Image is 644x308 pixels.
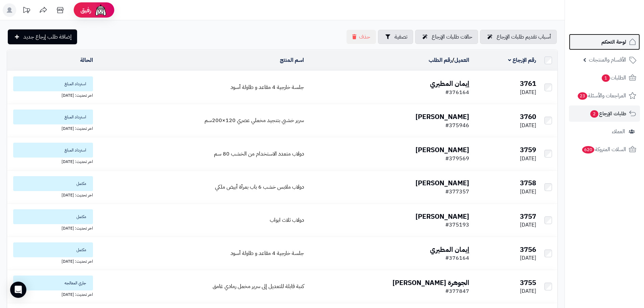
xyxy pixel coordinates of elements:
div: Open Intercom Messenger [10,282,26,298]
div: اخر تحديث: [DATE] [10,290,93,298]
span: مكتمل [13,176,93,191]
span: أسباب تقديم طلبات الإرجاع [497,33,551,41]
a: كنبة قابلة للتعديل إلى سرير مخمل رمادي غامق [213,282,304,290]
a: اسم المنتج [280,56,304,64]
span: [DATE] [520,155,536,163]
span: 23 [578,92,587,100]
span: جاري المعالجه [13,276,93,290]
span: استرداد المبلغ [13,110,93,124]
div: اخر تحديث: [DATE] [10,91,93,98]
a: السلات المتروكة620 [569,141,640,158]
button: تصفية [378,30,413,44]
span: إضافة طلب إرجاع جديد [23,33,72,41]
span: استرداد المبلغ [13,76,93,91]
a: سرير خشبي بتنجيد مخملي عصري 120×200سم [205,116,304,124]
span: [DATE] [520,287,536,295]
span: تصفية [395,33,407,41]
a: دولاب ملابس خشب 6 باب بمرآة أبيض ملكي [215,183,304,191]
span: #375946 [445,121,469,129]
a: طلبات الإرجاع2 [569,105,640,122]
b: [PERSON_NAME] [415,145,469,155]
b: إيمان المطيري [430,244,469,255]
div: اخر تحديث: [DATE] [10,224,93,231]
span: العملاء [612,127,625,136]
a: الحالة [80,56,93,64]
span: [DATE] [520,88,536,96]
a: المراجعات والأسئلة23 [569,88,640,104]
span: الأقسام والمنتجات [589,55,626,65]
span: 2 [590,110,598,118]
b: 3761 [520,78,536,89]
b: 3755 [520,278,536,288]
a: تحديثات المنصة [18,3,35,19]
div: اخر تحديث: [DATE] [10,191,93,198]
span: المراجعات والأسئلة [577,91,626,100]
span: حذف [359,33,370,41]
a: دولاب متعدد الاستخدام من الخشب 80 سم [214,150,304,158]
span: حالات طلبات الإرجاع [432,33,472,41]
a: العميل [454,56,469,64]
div: اخر تحديث: [DATE] [10,257,93,264]
a: حالات طلبات الإرجاع [415,30,478,44]
span: السلات المتروكة [581,145,626,154]
span: #377847 [445,287,469,295]
b: [PERSON_NAME] [415,211,469,221]
span: لوحة التحكم [601,37,626,47]
a: لوحة التحكم [569,34,640,50]
td: / [307,50,472,71]
span: [DATE] [520,188,536,196]
b: 3756 [520,244,536,255]
span: #376164 [445,88,469,96]
span: مكتمل [13,209,93,224]
span: [DATE] [520,254,536,262]
span: طلبات الإرجاع [590,109,626,118]
span: رفيق [80,6,91,14]
b: 3759 [520,145,536,155]
b: 3757 [520,211,536,221]
b: إيمان المطيري [430,78,469,89]
b: 3758 [520,178,536,188]
span: #376164 [445,254,469,262]
b: 3760 [520,112,536,122]
a: جلسة خارجية 4 مقاعد و طاولة أسود [231,249,304,257]
span: 1 [602,74,610,82]
a: دولاب ثلاث ابواب [270,216,304,224]
img: ai-face.png [94,3,108,17]
a: رقم الطلب [429,56,452,64]
span: #377357 [445,188,469,196]
b: [PERSON_NAME] [415,178,469,188]
a: الطلبات1 [569,70,640,86]
a: جلسة خارجية 4 مقاعد و طاولة أسود [231,83,304,91]
img: logo-2.png [598,5,638,19]
a: رقم الإرجاع [508,56,536,64]
span: #379569 [445,155,469,163]
a: العملاء [569,123,640,140]
div: اخر تحديث: [DATE] [10,124,93,132]
span: مكتمل [13,242,93,257]
b: [PERSON_NAME] [415,112,469,122]
span: [DATE] [520,221,536,229]
b: الجوهرة [PERSON_NAME] [392,278,469,288]
a: إضافة طلب إرجاع جديد [8,29,77,44]
a: أسباب تقديم طلبات الإرجاع [480,30,557,44]
span: #375193 [445,221,469,229]
div: اخر تحديث: [DATE] [10,158,93,165]
span: استرداد المبلغ [13,143,93,158]
button: حذف [347,30,376,44]
span: الطلبات [601,73,626,82]
span: 620 [582,146,594,153]
span: [DATE] [520,121,536,129]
